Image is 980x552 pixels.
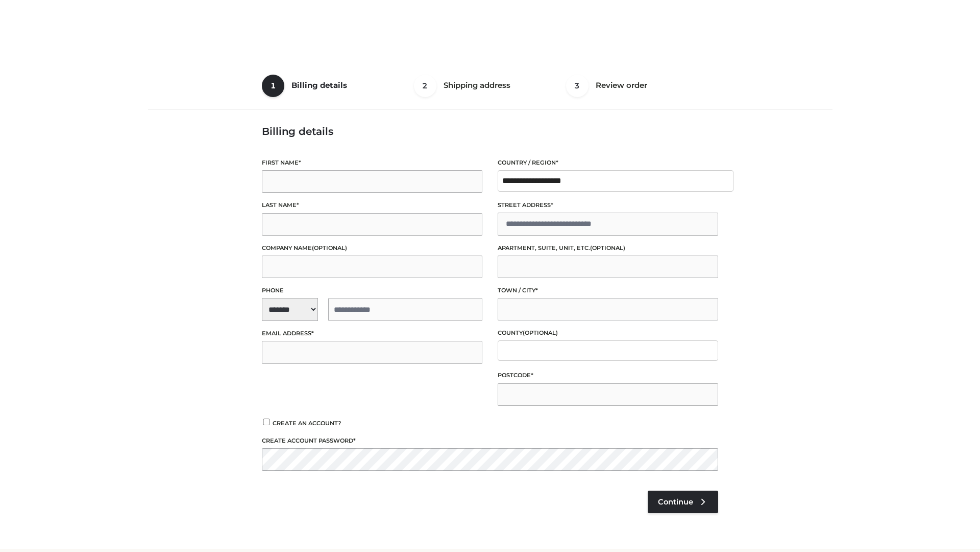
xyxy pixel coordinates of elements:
label: Apartment, suite, unit, etc. [498,243,718,253]
span: (optional) [523,329,558,336]
label: Town / City [498,286,718,295]
span: Review order [596,80,647,90]
label: Company name [262,243,482,253]
span: Billing details [291,80,347,90]
label: First name [262,158,482,168]
input: Create an account? [262,419,271,425]
label: Phone [262,286,482,295]
label: County [498,328,718,338]
a: Continue [648,491,718,513]
span: 1 [262,75,284,97]
h3: Billing details [262,125,718,137]
span: (optional) [312,244,347,251]
label: Street address [498,200,718,210]
span: Create an account? [273,420,341,427]
span: Shipping address [444,80,510,90]
label: Country / Region [498,158,718,168]
span: (optional) [590,244,625,251]
label: Postcode [498,371,718,380]
span: Continue [658,497,693,507]
span: 2 [414,75,436,97]
label: Create account password [262,436,718,446]
label: Last name [262,200,482,210]
label: Email address [262,329,482,338]
span: 3 [566,75,589,97]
